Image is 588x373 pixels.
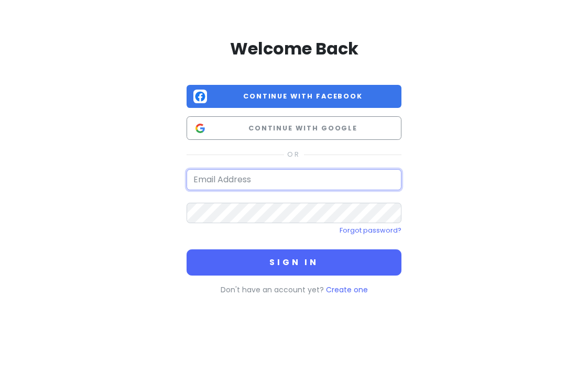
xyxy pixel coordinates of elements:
img: Google logo [193,122,207,135]
img: Facebook logo [193,90,207,103]
span: Continue with Facebook [211,91,395,102]
a: Create one [326,284,368,295]
input: Email Address [187,169,401,190]
span: Continue with Google [211,123,395,134]
button: Continue with Google [187,116,401,140]
h2: Welcome Back [187,38,401,60]
p: Don't have an account yet? [187,284,401,295]
button: Sign in [187,249,401,276]
a: Forgot password? [340,226,401,235]
button: Continue with Facebook [187,85,401,108]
